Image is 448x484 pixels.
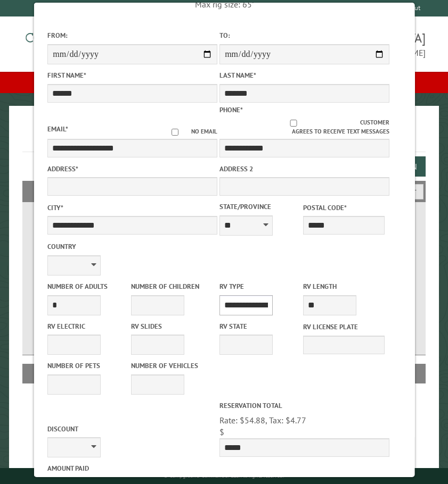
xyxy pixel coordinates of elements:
label: Customer agrees to receive text messages [219,118,389,136]
label: From: [47,30,217,40]
h1: Reservations [22,123,426,152]
label: Address [47,164,217,174]
label: Last Name [219,70,389,80]
label: Number of Pets [47,361,128,371]
label: To: [219,30,389,40]
label: Phone [219,105,242,114]
label: RV License Plate [303,322,384,332]
label: No email [158,127,217,136]
label: Number of Adults [47,281,128,291]
span: $ [219,427,224,437]
label: Number of Vehicles [131,361,212,371]
h2: Filters [22,181,426,201]
small: © Campground Commander LLC. All rights reserved. [164,472,284,479]
span: Rate: $54.88, Tax: $4.77 [219,415,306,425]
label: Discount [47,424,217,434]
label: RV State [219,321,300,331]
label: RV Type [219,281,300,291]
label: Amount paid [47,463,217,473]
label: Reservation Total [219,400,389,411]
label: City [47,203,217,213]
label: Country [47,241,217,252]
label: Number of Children [131,281,212,291]
th: Site [28,364,65,383]
input: No email [158,129,191,136]
label: First Name [47,70,217,80]
label: State/Province [219,202,300,212]
input: Customer agrees to receive text messages [226,120,360,127]
label: RV Electric [47,321,128,331]
label: Postal Code [303,203,384,213]
label: RV Slides [131,321,212,331]
img: Campground Commander [22,21,156,62]
label: Email [47,124,68,133]
label: RV Length [303,281,384,291]
label: Address 2 [219,164,389,174]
